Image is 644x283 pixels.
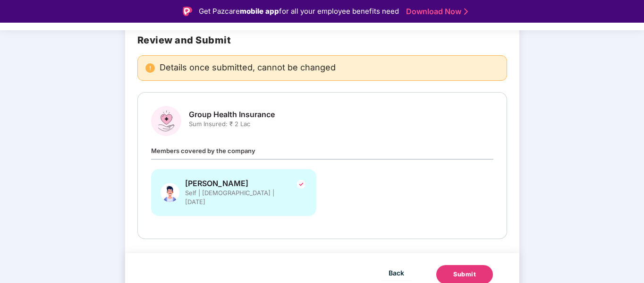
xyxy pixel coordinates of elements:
span: Sum Insured: ₹ 2 Lac [189,120,275,129]
span: Group Health Insurance [189,110,275,120]
span: Details once submitted, cannot be changed [160,63,336,73]
img: Logo [183,7,192,16]
h2: Review and Submit [137,34,507,46]
span: Members covered by the company [151,147,255,154]
img: svg+xml;base64,PHN2ZyBpZD0iR3JvdXBfSGVhbHRoX0luc3VyYW5jZSIgZGF0YS1uYW1lPSJHcm91cCBIZWFsdGggSW5zdX... [151,106,181,136]
div: Get Pazcare for all your employee benefits need [199,6,399,17]
div: Submit [453,270,476,279]
img: svg+xml;base64,PHN2ZyBpZD0iVGljay0yNHgyNCIgeG1sbnM9Imh0dHA6Ly93d3cudzMub3JnLzIwMDAvc3ZnIiB3aWR0aD... [296,179,307,190]
a: Download Now [406,7,465,17]
img: svg+xml;base64,PHN2ZyBpZD0iU3BvdXNlX01hbGUiIHhtbG5zPSJodHRwOi8vd3d3LnczLm9yZy8yMDAwL3N2ZyIgeG1sbn... [161,179,179,206]
button: Back [381,265,411,280]
span: [PERSON_NAME] [185,179,289,189]
span: Self | [DEMOGRAPHIC_DATA] | [DATE] [185,189,289,206]
strong: mobile app [240,7,279,16]
img: svg+xml;base64,PHN2ZyBpZD0iRGFuZ2VyX2FsZXJ0IiBkYXRhLW5hbWU9IkRhbmdlciBhbGVydCIgeG1sbnM9Imh0dHA6Ly... [145,63,155,73]
img: Stroke [464,7,468,17]
span: Back [389,267,404,279]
